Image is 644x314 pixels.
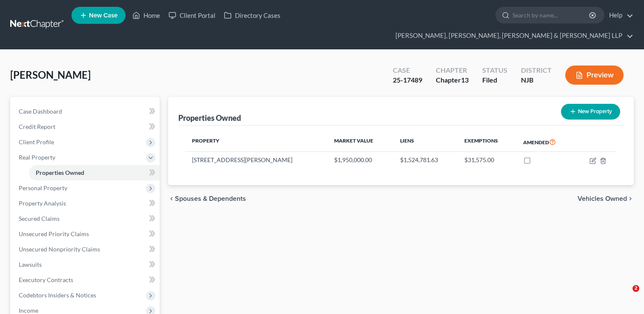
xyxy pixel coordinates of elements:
a: [PERSON_NAME], [PERSON_NAME], [PERSON_NAME] & [PERSON_NAME] LLP [391,28,633,43]
span: Vehicles Owned [578,195,627,202]
span: Credit Report [19,123,55,130]
span: New Case [89,12,117,19]
button: chevron_left Spouses & Dependents [168,195,246,202]
a: Help [605,8,633,23]
button: New Property [561,104,620,120]
th: Exemptions [458,132,516,152]
div: NJB [521,75,552,85]
th: Amended [516,132,574,152]
span: Personal Property [19,184,67,191]
a: Properties Owned [29,165,160,180]
span: Unsecured Priority Claims [19,230,89,237]
span: [PERSON_NAME] [10,69,91,81]
span: Executory Contracts [19,276,73,283]
a: Client Portal [164,8,220,23]
a: Directory Cases [220,8,285,23]
span: Lawsuits [19,261,42,268]
button: Vehicles Owned chevron_right [578,195,634,202]
td: $1,524,781.63 [393,152,458,168]
a: Home [128,8,164,23]
span: Unsecured Nonpriority Claims [19,245,100,253]
div: Filed [482,75,507,85]
div: District [521,66,552,75]
span: Client Profile [19,138,54,146]
th: Property [185,132,327,152]
td: $31,575.00 [458,152,516,168]
div: Status [482,66,507,75]
div: 25-17489 [393,75,422,85]
input: Search by name... [512,7,590,23]
span: Property Analysis [19,200,66,207]
span: Real Property [19,154,55,161]
a: Case Dashboard [12,104,160,119]
a: Lawsuits [12,257,160,272]
span: Case Dashboard [19,108,62,115]
span: Codebtors Insiders & Notices [19,291,96,299]
a: Property Analysis [12,196,160,211]
div: Properties Owned [178,113,241,123]
button: Preview [565,66,624,85]
a: Unsecured Nonpriority Claims [12,242,160,257]
td: $1,950,000.00 [327,152,393,168]
a: Secured Claims [12,211,160,226]
i: chevron_right [627,195,634,202]
th: Market Value [327,132,393,152]
span: Properties Owned [36,169,84,176]
span: 2 [633,285,639,292]
a: Credit Report [12,119,160,134]
i: chevron_left [168,195,175,202]
span: Income [19,307,38,314]
span: Spouses & Dependents [175,195,246,202]
span: 13 [461,76,469,84]
div: Chapter [436,75,469,85]
iframe: Intercom live chat [615,285,635,305]
div: Chapter [436,66,469,75]
a: Executory Contracts [12,272,160,288]
span: Secured Claims [19,215,60,222]
div: Case [393,66,422,75]
a: Unsecured Priority Claims [12,226,160,242]
th: Liens [393,132,458,152]
td: [STREET_ADDRESS][PERSON_NAME] [185,152,327,168]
